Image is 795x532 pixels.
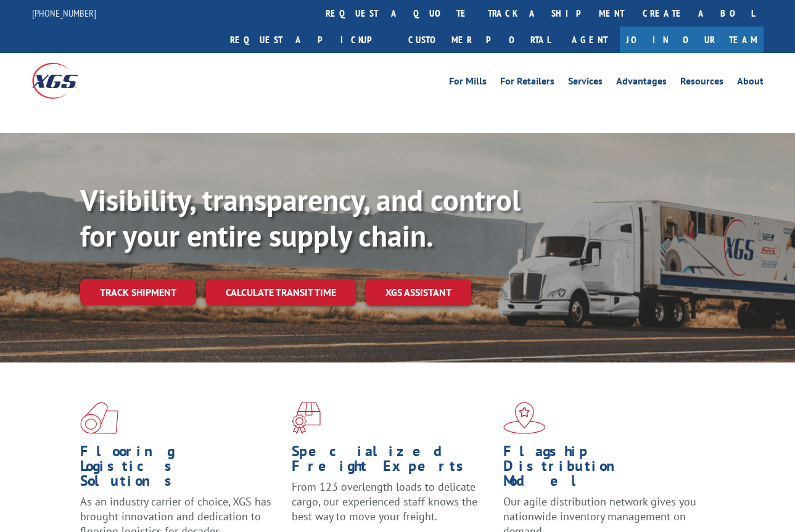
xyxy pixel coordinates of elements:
img: xgs-icon-focused-on-flooring-red [292,402,321,434]
h1: Specialized Freight Experts [292,444,494,480]
a: XGS ASSISTANT [366,279,471,306]
a: Resources [680,76,723,90]
a: Agent [559,27,620,53]
h1: Flooring Logistics Solutions [80,444,282,494]
a: Advantages [616,76,667,90]
a: Services [568,76,603,90]
a: Customer Portal [399,27,559,53]
a: About [737,76,764,90]
a: Calculate transit time [206,279,356,306]
a: Request a pickup [221,27,399,53]
img: xgs-icon-flagship-distribution-model-red [503,402,546,434]
b: Visibility, transparency, and control for your entire supply chain. [80,181,521,255]
a: [PHONE_NUMBER] [32,7,96,19]
a: Join Our Team [620,27,764,53]
a: For Retailers [500,76,554,90]
a: Track shipment [80,279,196,305]
a: For Mills [449,76,487,90]
img: xgs-icon-total-supply-chain-intelligence-red [80,402,118,434]
h1: Flagship Distribution Model [503,444,706,494]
